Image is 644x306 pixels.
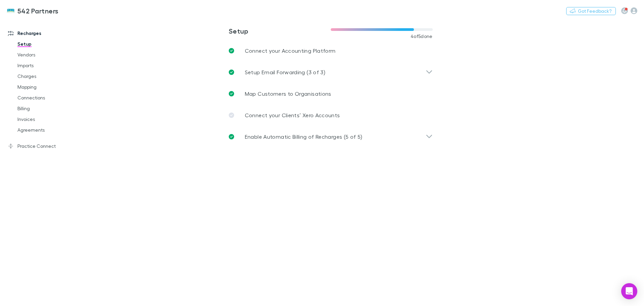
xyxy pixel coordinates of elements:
button: Got Feedback? [566,7,616,15]
p: Connect your Accounting Platform [245,47,336,55]
div: Open Intercom Messenger [621,283,637,299]
p: Map Customers to Organisations [245,90,331,98]
p: Enable Automatic Billing of Recharges (5 of 5) [245,133,363,141]
a: Billing [11,103,91,114]
h3: Setup [229,27,331,35]
img: 542 Partners's Logo [7,7,15,15]
a: Connect your Clients’ Xero Accounts [223,104,438,126]
a: 542 Partners [3,3,63,19]
span: 4 of 5 done [411,34,433,39]
a: Connections [11,92,91,103]
p: Setup Email Forwarding (3 of 3) [245,68,325,76]
a: Charges [11,71,91,82]
a: Setup [11,39,91,49]
a: Imports [11,60,91,71]
a: Mapping [11,82,91,92]
p: Connect your Clients’ Xero Accounts [245,111,340,119]
h3: 542 Partners [17,7,59,15]
div: Setup Email Forwarding (3 of 3) [223,61,438,83]
div: Enable Automatic Billing of Recharges (5 of 5) [223,126,438,147]
a: Map Customers to Organisations [223,83,438,104]
a: Vendors [11,49,91,60]
a: Agreements [11,125,91,135]
a: Recharges [1,28,91,39]
a: Invoices [11,114,91,125]
a: Connect your Accounting Platform [223,40,438,61]
a: Practice Connect [1,141,91,151]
